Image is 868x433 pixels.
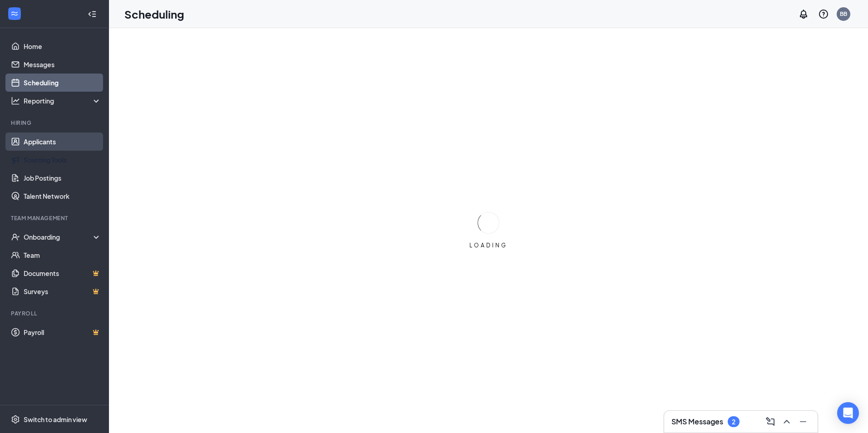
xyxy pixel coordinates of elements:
[124,6,184,22] h1: Scheduling
[11,119,99,127] div: Hiring
[840,10,847,18] div: BB
[24,415,87,424] div: Switch to admin view
[24,232,94,241] div: Onboarding
[11,310,99,317] div: Payroll
[24,187,101,205] a: Talent Network
[24,264,101,282] a: DocumentsCrown
[24,151,101,169] a: Sourcing Tools
[466,241,511,249] div: LOADING
[837,402,859,424] div: Open Intercom Messenger
[11,96,20,105] svg: Analysis
[798,416,809,427] svg: Minimize
[798,9,809,20] svg: Notifications
[781,416,792,427] svg: ChevronUp
[24,74,101,92] a: Scheduling
[24,323,101,341] a: PayrollCrown
[11,232,20,241] svg: UserCheck
[765,416,776,427] svg: ComposeMessage
[11,415,20,424] svg: Settings
[24,169,101,187] a: Job Postings
[24,96,102,105] div: Reporting
[796,414,810,429] button: Minimize
[779,414,794,429] button: ChevronUp
[24,55,101,74] a: Messages
[11,214,99,222] div: Team Management
[24,246,101,264] a: Team
[10,9,19,18] svg: WorkstreamLogo
[24,282,101,300] a: SurveysCrown
[88,10,97,19] svg: Collapse
[763,414,778,429] button: ComposeMessage
[24,133,101,151] a: Applicants
[732,418,735,426] div: 2
[671,417,723,427] h3: SMS Messages
[24,37,101,55] a: Home
[818,9,829,20] svg: QuestionInfo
